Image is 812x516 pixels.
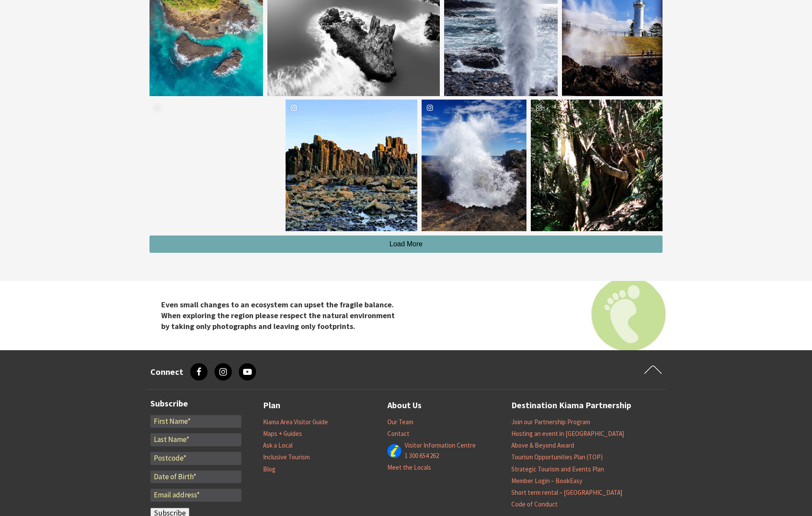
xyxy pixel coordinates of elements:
[263,465,276,474] a: Blog
[405,441,476,450] a: Visitor Information Centre
[286,100,417,231] button: image gallery, click to learn more about photo: #unusual pic of #cathedralrocks #kiama #sonyalpha...
[263,453,310,461] a: Inclusive Tourism
[289,103,299,113] svg: instagram icon
[534,103,544,113] svg: instagram icon
[425,103,435,113] svg: instagram icon
[150,489,241,502] input: Email address*
[263,441,292,450] a: Ask a Local
[263,398,280,413] a: Plan
[149,235,663,253] button: Load more images
[511,398,631,413] a: Destination Kiama Partnership
[150,452,241,465] input: Postcode*
[511,465,604,474] a: Strategic Tourism and Events Plan
[511,477,582,485] a: Member Login – BookEasy
[150,415,241,428] input: First Name*
[422,100,526,231] button: image gallery, click to learn more about photo: 📍Timing . . . . . . #kiama #blowhole #wollongong ...
[263,429,302,438] a: Maps + Guides
[387,429,409,438] a: Contact
[263,418,328,426] a: Kiama Area Visitor Guide
[150,367,183,377] h3: Connect
[150,471,241,484] input: Date of Birth*
[150,433,241,446] input: Last Name*
[153,103,162,113] svg: instagram icon
[150,398,241,409] h3: Subscribe
[387,463,431,472] a: Meet the Locals
[511,488,622,509] a: Short term rental – [GEOGRAPHIC_DATA] Code of Conduct
[511,418,590,426] a: Join our Partnership Program
[531,100,663,231] button: image gallery, click to learn more about photo: May be difficult to see, but there is a pathway t...
[387,418,413,426] a: Our Team
[511,429,624,438] a: Hosting an event in [GEOGRAPHIC_DATA]
[161,300,395,331] strong: Even small changes to an ecosystem can upset the fragile balance. When exploring the region pleas...
[387,398,422,413] a: About Us
[405,451,439,460] a: 1 300 654 262
[511,453,603,461] a: Tourism Opportunities Plan (TOP)
[149,100,281,231] button: image gallery, click to learn more about photo: 🌊 The #KiamaBlowhole 💦 • • • • #Kiama #NSW kiaman...
[511,441,574,450] a: Above & Beyond Award
[390,240,423,248] span: Load More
